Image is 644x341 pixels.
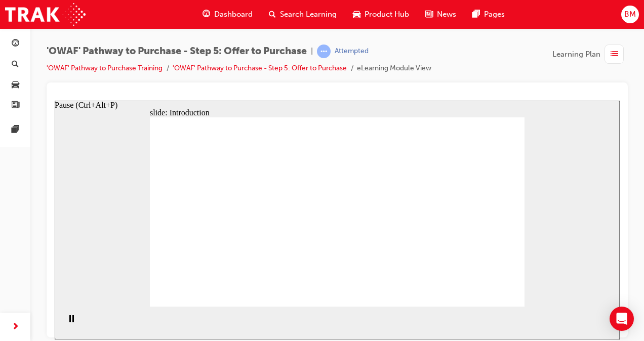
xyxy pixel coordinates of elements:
[269,8,276,21] span: search-icon
[5,214,22,231] button: Pause (Ctrl+Alt+P)
[12,101,19,110] span: news-icon
[552,49,600,60] span: Learning Plan
[335,47,369,56] div: Attempted
[611,48,618,61] span: list-icon
[12,60,19,69] span: search-icon
[317,45,331,58] span: learningRecordVerb_ATTEMPT-icon
[417,4,464,25] a: news-iconNews
[345,4,417,25] a: car-iconProduct Hub
[214,9,253,20] span: Dashboard
[621,6,639,23] button: BM
[5,206,22,239] div: playback controls
[437,9,456,20] span: News
[365,9,409,20] span: Product Hub
[280,9,337,20] span: Search Learning
[357,63,431,74] li: eLearning Module View
[311,46,313,57] span: |
[12,39,19,49] span: guage-icon
[5,3,86,26] img: Trak
[47,46,307,57] span: 'OWAF' Pathway to Purchase - Step 5: Offer to Purchase
[12,80,19,90] span: car-icon
[624,9,636,20] span: BM
[610,307,634,331] div: Open Intercom Messenger
[353,8,360,21] span: car-icon
[12,125,19,135] span: pages-icon
[552,45,628,64] button: Learning Plan
[194,4,261,25] a: guage-iconDashboard
[203,8,210,21] span: guage-icon
[173,64,347,72] a: 'OWAF' Pathway to Purchase - Step 5: Offer to Purchase
[12,321,19,333] span: next-icon
[47,64,163,72] a: 'OWAF' Pathway to Purchase Training
[261,4,345,25] a: search-iconSearch Learning
[425,8,433,21] span: news-icon
[484,9,505,20] span: Pages
[464,4,513,25] a: pages-iconPages
[472,8,480,21] span: pages-icon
